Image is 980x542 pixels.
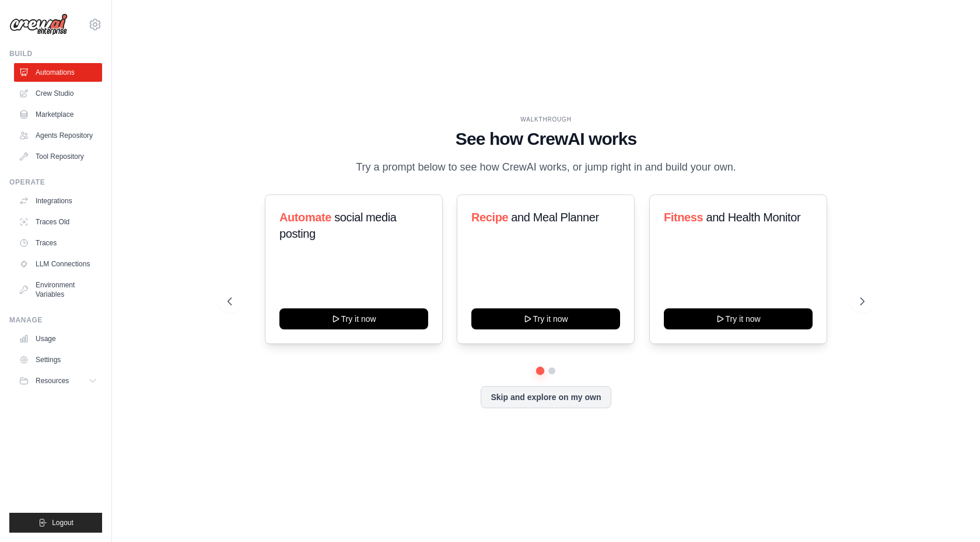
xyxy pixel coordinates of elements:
span: Logout [52,518,73,527]
a: Agents Repository [14,126,102,145]
a: Traces [14,234,102,252]
a: Marketplace [14,105,102,124]
a: Integrations [14,192,102,210]
span: social media posting [279,211,397,240]
a: LLM Connections [14,255,102,273]
a: Tool Repository [14,147,102,166]
button: Try it now [664,308,813,329]
a: Automations [14,63,102,82]
div: Build [9,49,102,58]
button: Try it now [471,308,620,329]
a: Usage [14,329,102,348]
a: Traces Old [14,213,102,231]
a: Settings [14,350,102,369]
a: Crew Studio [14,84,102,103]
a: Environment Variables [14,276,102,304]
span: Recipe [471,211,508,224]
span: and Meal Planner [512,211,599,224]
button: Logout [9,513,102,533]
div: Manage [9,315,102,325]
h1: See how CrewAI works [228,128,864,150]
div: Operate [9,178,102,187]
img: Logo [9,13,68,36]
div: WALKTHROUGH [228,115,864,124]
p: Try a prompt below to see how CrewAI works, or jump right in and build your own. [350,159,742,176]
span: and Health Monitor [706,211,800,224]
span: Resources [36,376,69,385]
button: Skip and explore on my own [481,386,611,408]
button: Try it now [279,308,428,329]
button: Resources [14,371,102,390]
span: Fitness [664,211,703,224]
span: Automate [279,211,331,224]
